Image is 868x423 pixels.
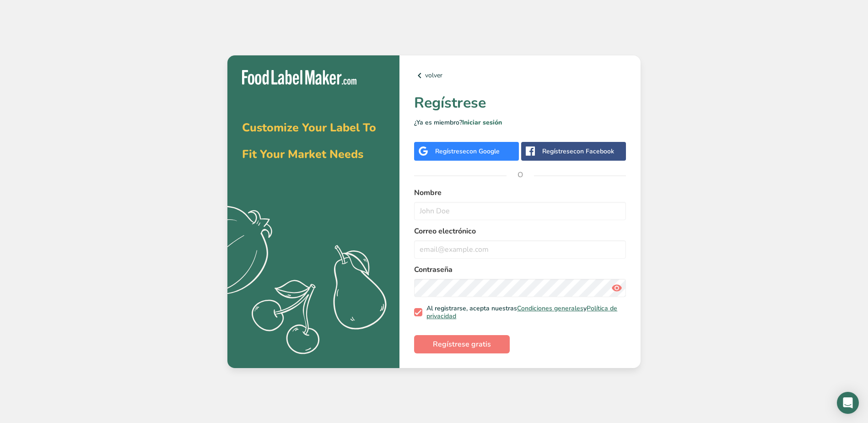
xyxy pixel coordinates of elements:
label: Correo electrónico [414,226,626,237]
span: Al registrarse, acepta nuestras y [422,304,623,320]
p: ¿Ya es miembro? [414,118,626,127]
div: Regístrese [542,146,614,156]
button: Regístrese gratis [414,335,510,353]
a: volver [414,70,626,81]
a: Condiciones generales [517,304,583,313]
span: Customize Your Label To Fit Your Market Needs [242,120,376,162]
input: email@example.com [414,240,626,259]
span: Regístrese gratis [433,339,491,350]
a: Política de privacidad [426,304,617,321]
label: Contraseña [414,264,626,275]
a: Iniciar sesión [462,118,502,127]
h1: Regístrese [414,92,626,114]
div: Open Intercom Messenger [837,392,859,414]
span: O [507,161,534,189]
img: Food Label Maker [242,70,356,85]
input: John Doe [414,202,626,220]
span: con Facebook [573,147,614,156]
label: Nombre [414,187,626,198]
span: con Google [466,147,500,156]
div: Regístrese [435,146,500,156]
